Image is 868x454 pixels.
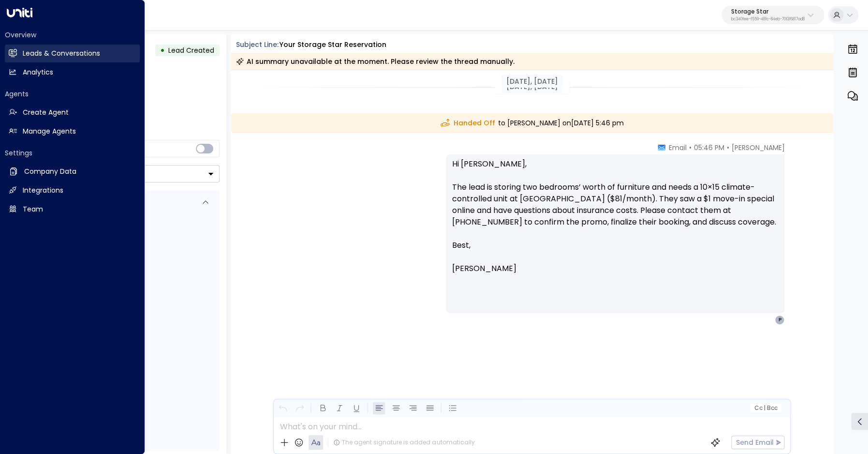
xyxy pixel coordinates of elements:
div: P [775,315,784,325]
h2: Integrations [23,185,63,196]
h2: Analytics [23,67,53,77]
div: Your Storage Star Reservation [280,40,386,50]
h2: Create Agent [23,107,69,118]
button: Redo [294,402,306,414]
div: • [160,42,165,59]
a: Leads & Conversations [5,45,140,62]
span: Handed Off [441,118,495,128]
span: Best, [452,240,470,251]
span: 05:46 PM [693,143,724,152]
p: Hi [PERSON_NAME], The lead is storing two bedrooms’ worth of furniture and needs a 10×15 climate-... [452,158,779,240]
h2: Company Data [24,166,76,177]
a: Integrations [5,182,140,199]
button: Cc|Bcc [750,404,781,413]
a: Create Agent [5,104,140,121]
span: • [689,143,691,152]
a: Company Data [5,163,140,181]
div: [DATE], [DATE] [501,75,563,88]
div: The agent signature is added automatically [333,438,474,447]
img: 120_headshot.jpg [788,143,808,162]
span: Cc Bcc [754,405,778,411]
p: bc340fee-f559-48fc-84eb-70f3f6817ad8 [731,17,805,21]
h2: Overview [5,30,140,40]
h2: Leads & Conversations [23,48,100,59]
span: [PERSON_NAME] [452,263,516,274]
h2: Settings [5,148,140,158]
span: Subject Line: [236,40,279,49]
h2: Agents [5,89,140,99]
span: | [764,405,765,411]
span: • [726,143,729,152]
span: [PERSON_NAME] [731,143,784,152]
a: Team [5,200,140,218]
p: Storage Star [731,9,805,15]
a: Analytics [5,63,140,81]
button: Undo [277,402,289,414]
a: Manage Agents [5,122,140,140]
h2: Team [23,204,43,214]
h2: Manage Agents [23,126,76,136]
div: to [PERSON_NAME] on [DATE] 5:46 pm [231,113,834,133]
div: AI summary unavailable at the moment. Please review the thread manually. [236,57,515,66]
span: Email [668,143,686,152]
span: Lead Created [168,45,214,55]
button: Storage Starbc340fee-f559-48fc-84eb-70f3f6817ad8 [721,6,824,24]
